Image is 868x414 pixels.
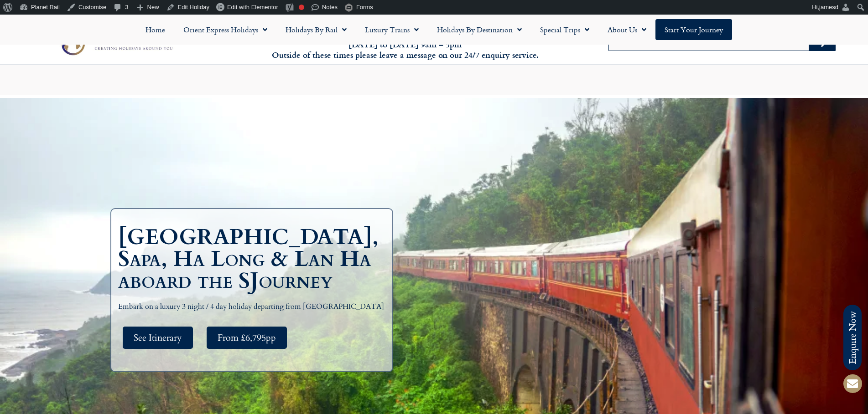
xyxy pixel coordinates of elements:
[227,4,278,10] span: Edit with Elementor
[118,226,390,292] h1: [GEOGRAPHIC_DATA], Sapa, Ha Long & Lan Ha aboard the SJourney
[118,301,390,313] p: Embark on a luxury 3 night / 4 day holiday departing from [GEOGRAPHIC_DATA]
[598,19,655,40] a: About Us
[123,327,193,349] a: See Itinerary
[356,19,428,40] a: Luxury Trains
[819,4,838,10] span: jamesd
[234,39,576,61] h6: [DATE] to [DATE] 9am – 5pm Outside of these times please leave a message on our 24/7 enquiry serv...
[5,19,863,40] nav: Menu
[655,19,732,40] a: Start your Journey
[531,19,598,40] a: Special Trips
[218,332,276,343] span: From £6,795pp
[207,327,287,349] a: From £6,795pp
[276,19,356,40] a: Holidays by Rail
[174,19,276,40] a: Orient Express Holidays
[134,332,182,343] span: See Itinerary
[428,19,531,40] a: Holidays by Destination
[136,19,174,40] a: Home
[299,5,304,10] div: Focus keyphrase not set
